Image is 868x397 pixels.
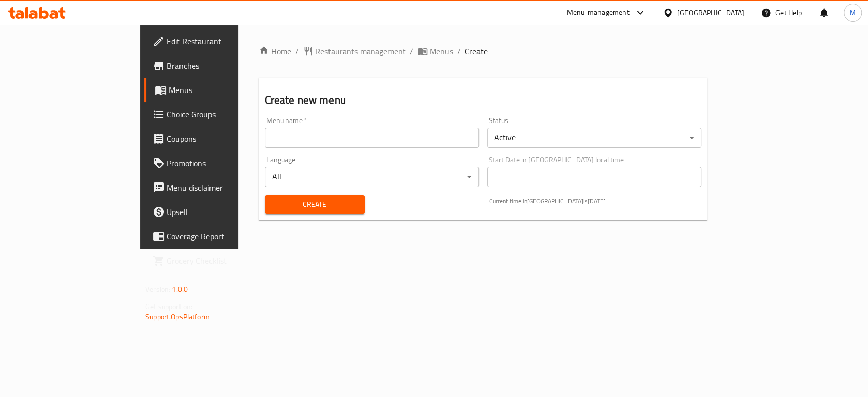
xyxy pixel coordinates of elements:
[169,84,277,96] span: Menus
[167,108,277,120] span: Choice Groups
[567,7,630,19] div: Menu-management
[144,200,285,224] a: Upsell
[144,78,285,102] a: Menus
[167,35,277,47] span: Edit Restaurant
[167,59,277,72] span: Branches
[144,53,285,78] a: Branches
[417,45,453,57] a: Menus
[167,157,277,169] span: Promotions
[167,133,277,145] span: Coupons
[265,195,365,214] button: Create
[167,206,277,218] span: Upsell
[144,29,285,53] a: Edit Restaurant
[430,45,453,57] span: Menus
[144,175,285,200] a: Menu disclaimer
[457,45,461,57] li: /
[677,7,744,18] div: [GEOGRAPHIC_DATA]
[315,45,406,57] span: Restaurants management
[172,283,188,296] span: 1.0.0
[144,151,285,175] a: Promotions
[489,197,701,206] p: Current time in [GEOGRAPHIC_DATA] is [DATE]
[144,102,285,127] a: Choice Groups
[167,255,277,267] span: Grocery Checklist
[850,7,856,18] span: M
[144,127,285,151] a: Coupons
[144,224,285,249] a: Coverage Report
[259,45,707,57] nav: breadcrumb
[145,283,170,296] span: Version:
[273,198,357,211] span: Create
[265,167,479,187] div: All
[265,93,701,108] h2: Create new menu
[265,128,479,148] input: Please enter Menu name
[410,45,413,57] li: /
[145,300,192,313] span: Get support on:
[295,45,299,57] li: /
[303,45,406,57] a: Restaurants management
[465,45,488,57] span: Create
[145,310,210,323] a: Support.OpsPlatform
[167,181,277,194] span: Menu disclaimer
[167,230,277,242] span: Coverage Report
[144,249,285,273] a: Grocery Checklist
[487,128,701,148] div: Active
